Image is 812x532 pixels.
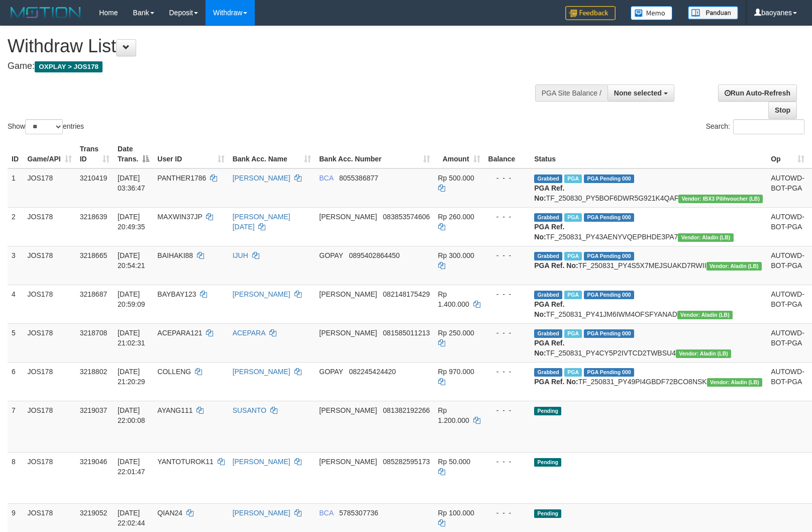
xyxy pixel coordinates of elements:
td: AUTOWD-BOT-PGA [767,246,808,285]
span: GOPAY [319,251,343,259]
div: - - - [488,328,527,338]
td: JOS178 [24,246,76,285]
span: AYANG111 [157,406,192,414]
td: 8 [8,452,24,503]
span: [PERSON_NAME] [319,290,377,298]
td: JOS178 [24,207,76,246]
span: COLLENG [157,368,191,376]
h1: Withdraw List [8,36,531,56]
span: Pending [534,407,561,415]
span: Rp 1.200.000 [438,406,469,424]
a: Run Auto-Refresh [718,84,797,102]
th: ID [8,140,24,168]
td: TF_250830_PY5BOF6DWR5G921K4QAF [530,168,767,208]
span: Copy 082148175429 to clipboard [383,290,430,298]
span: Grabbed [534,174,562,183]
span: PGA Pending [584,329,634,338]
span: Grabbed [534,291,562,299]
span: Rp 1.400.000 [438,290,469,308]
b: PGA Ref. No: [534,300,564,318]
span: Grabbed [534,368,562,377]
th: Game/API: activate to sort column ascending [24,140,76,168]
span: Rp 500.000 [438,174,474,182]
b: PGA Ref. No: [534,378,578,386]
span: [DATE] 22:01:47 [118,458,145,476]
td: 4 [8,285,24,323]
td: TF_250831_PY41JM6IWM4OFSFYANAD [530,285,767,323]
span: PGA Pending [584,252,634,260]
a: IJUH [233,251,248,259]
span: 3218665 [80,251,108,259]
span: BCA [319,509,333,517]
td: JOS178 [24,452,76,503]
a: [PERSON_NAME] [233,509,290,517]
span: 3218802 [80,368,108,376]
span: PGA Pending [584,213,634,222]
span: Copy 085282595173 to clipboard [383,458,430,466]
td: AUTOWD-BOT-PGA [767,168,808,208]
td: JOS178 [24,401,76,452]
a: ACEPARA [233,329,265,337]
span: Vendor URL: https://dashboard.q2checkout.com/secure [678,233,733,242]
span: Vendor URL: https://dashboard.q2checkout.com/secure [678,195,763,203]
span: Copy 082245424420 to clipboard [349,368,395,376]
span: BAYBAY123 [157,290,196,298]
span: 3218639 [80,213,108,221]
td: TF_250831_PY43AENYVQEPBHDE3PA7 [530,207,767,246]
th: Status [530,140,767,168]
span: BCA [319,174,333,182]
span: Pending [534,509,561,518]
span: Rp 250.000 [438,329,474,337]
td: JOS178 [24,323,76,362]
span: BAIHAKI88 [157,251,193,259]
span: Marked by baohafiz [564,174,582,183]
span: PGA Pending [584,174,634,183]
span: [DATE] 22:00:08 [118,406,145,424]
span: [PERSON_NAME] [319,458,377,466]
span: [DATE] 20:59:09 [118,290,145,308]
span: [DATE] 22:02:44 [118,509,145,527]
span: PANTHER1786 [157,174,206,182]
td: AUTOWD-BOT-PGA [767,207,808,246]
span: [DATE] 21:20:29 [118,368,145,386]
img: Feedback.jpg [565,6,616,20]
span: Grabbed [534,213,562,222]
span: PGA Pending [584,368,634,377]
span: Rp 50.000 [438,458,471,466]
a: SUSANTO [233,406,266,414]
span: PGA Pending [584,291,634,299]
span: Marked by baohafiz [564,368,582,377]
span: Copy 8055386877 to clipboard [339,174,378,182]
b: PGA Ref. No: [534,223,564,241]
a: [PERSON_NAME] [233,368,290,376]
td: JOS178 [24,362,76,401]
td: TF_250831_PY49PI4GBDF72BCO8NSK [530,362,767,401]
div: - - - [488,212,527,222]
span: Marked by baodewi [564,252,582,260]
div: - - - [488,508,527,518]
div: - - - [488,250,527,260]
span: [DATE] 20:49:35 [118,213,145,231]
a: [PERSON_NAME] [233,290,290,298]
span: Copy 083853574606 to clipboard [383,213,430,221]
img: panduan.png [688,6,738,20]
span: None selected [614,89,662,97]
span: Rp 970.000 [438,368,474,376]
div: PGA Site Balance / [535,84,607,102]
select: Showentries [25,119,63,134]
td: 6 [8,362,24,401]
a: [PERSON_NAME] [233,458,290,466]
th: Trans ID: activate to sort column ascending [76,140,114,168]
span: 3218687 [80,290,108,298]
span: Copy 081382192266 to clipboard [383,406,430,414]
img: Button%20Memo.svg [631,6,673,20]
label: Show entries [8,119,84,134]
span: Vendor URL: https://dashboard.q2checkout.com/secure [677,311,733,319]
td: 7 [8,401,24,452]
td: JOS178 [24,285,76,323]
th: User ID: activate to sort column ascending [153,140,228,168]
th: Date Trans.: activate to sort column descending [114,140,153,168]
b: PGA Ref. No: [534,339,564,357]
td: TF_250831_PY4S5X7MEJSUAKD7RWII [530,246,767,285]
span: ACEPARA121 [157,329,202,337]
